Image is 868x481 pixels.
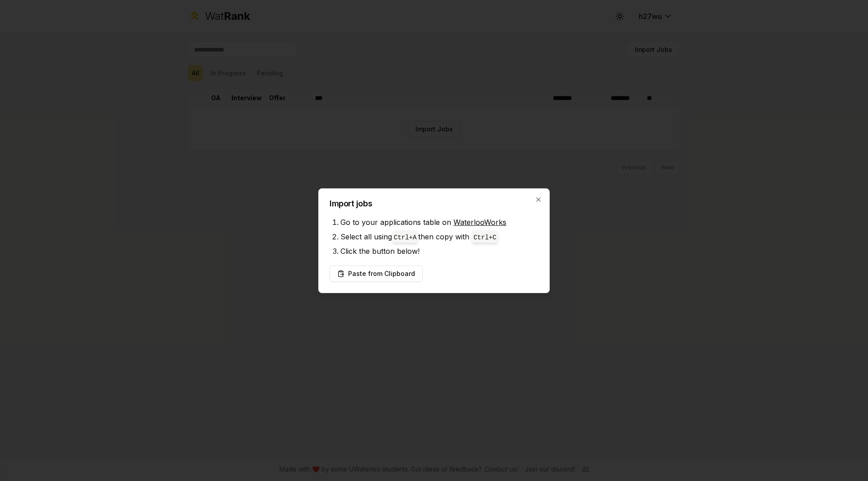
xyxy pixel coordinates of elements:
a: WaterlooWorks [453,218,506,227]
code: Ctrl+ C [473,234,496,241]
li: Click the button below! [340,244,538,258]
li: Go to your applications table on [340,215,538,229]
code: Ctrl+ A [394,234,416,241]
h2: Import jobs [330,200,538,208]
li: Select all using then copy with [340,229,538,244]
button: Paste from Clipboard [330,266,423,282]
